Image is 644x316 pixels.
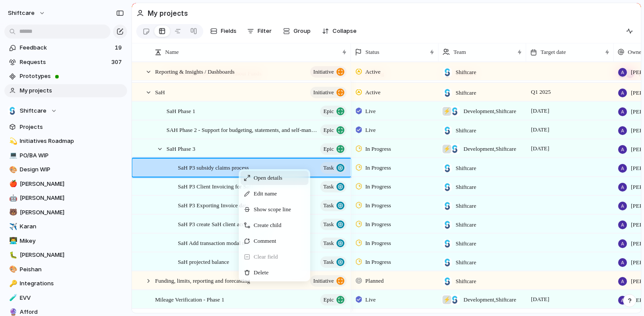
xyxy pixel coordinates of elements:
span: [PERSON_NAME] [20,180,124,188]
a: ✈️Karan [4,220,127,233]
span: 19 [115,43,124,52]
a: 💻PO/BA WIP [4,149,127,162]
span: [PERSON_NAME] [20,194,124,202]
a: 🐛[PERSON_NAME] [4,249,127,262]
button: 👨‍💻 [8,237,17,245]
span: Integrations [20,279,124,288]
div: 🧪 [9,293,15,303]
span: Collapse [333,27,357,36]
span: Filter [258,27,272,36]
h2: My projects [148,8,188,18]
span: [PERSON_NAME] [20,208,124,217]
button: 🐻 [8,208,17,217]
div: 🎨 [9,165,15,175]
span: Shiftcare [20,107,46,115]
a: 🍎[PERSON_NAME] [4,178,127,191]
span: My projects [20,86,124,95]
a: 💫Initiatives Roadmap [4,135,127,148]
a: My projects [4,84,127,97]
button: 💻 [8,151,17,160]
span: Fields [221,27,237,36]
a: Feedback19 [4,41,127,54]
button: shiftcare [4,6,50,20]
span: Requests [20,58,109,67]
a: 🔑Integrations [4,277,127,290]
a: 👨‍💻Mikey [4,234,127,248]
span: Mikey [20,237,124,245]
button: Collapse [318,24,360,38]
span: Clear field [254,252,278,261]
div: ✈️ [9,222,15,232]
span: Feedback [20,43,112,52]
div: 💫 [9,136,15,146]
div: Context Menu [239,169,310,281]
button: 🎨 [8,165,17,174]
span: Projects [20,123,124,131]
span: Open details [254,174,282,182]
span: Design WIP [20,165,124,174]
span: Peishan [20,265,124,274]
span: shiftcare [8,9,35,18]
span: Prototypes [20,72,124,81]
button: Shiftcare [4,104,127,117]
button: 🧪 [8,294,17,302]
span: Create child [254,221,281,230]
button: Filter [244,24,275,38]
div: 🔑 [9,279,15,289]
a: 🎨Design WIP [4,163,127,176]
button: 🤖 [8,194,17,202]
a: 🧪EVV [4,291,127,305]
span: [PERSON_NAME] [20,251,124,259]
a: Projects [4,121,127,134]
button: 🎨 [8,265,17,274]
span: EVV [20,294,124,302]
div: 👨‍💻 [9,236,15,246]
div: 🤖 [9,193,15,203]
span: Show scope line [254,205,291,214]
a: 🤖[PERSON_NAME] [4,192,127,205]
span: Karan [20,222,124,231]
span: PO/BA WIP [20,151,124,160]
button: Group [279,24,315,38]
a: Prototypes [4,70,127,83]
a: 🎨Peishan [4,263,127,276]
a: 🐻[PERSON_NAME] [4,206,127,219]
button: 🔑 [8,279,17,288]
a: Requests307 [4,56,127,69]
span: Initiatives Roadmap [20,137,124,146]
div: 💻 [9,150,15,160]
div: 🐻 [9,207,15,217]
div: 🎨 [9,264,15,274]
span: Edit name [254,189,277,198]
button: 💫 [8,137,17,146]
span: Group [294,27,311,36]
button: Fields [207,24,240,38]
button: 🍎 [8,180,17,188]
button: ✈️ [8,222,17,231]
div: 🐛 [9,250,15,260]
div: 🍎 [9,179,15,189]
span: Delete [254,268,269,277]
span: 307 [111,58,124,67]
button: 🐛 [8,251,17,259]
span: Comment [254,237,276,245]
